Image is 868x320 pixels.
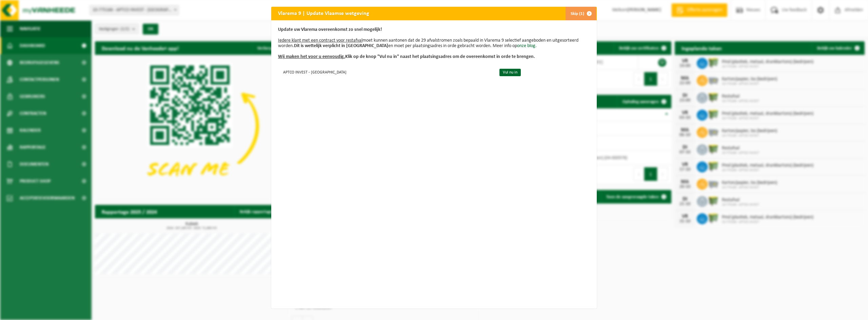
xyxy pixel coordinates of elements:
[271,7,376,20] h2: Vlarema 9 | Update Vlaamse wetgeving
[278,54,345,59] u: Wij maken het voor u eenvoudig.
[278,27,382,32] b: Update uw Vlarema overeenkomst zo snel mogelijk!
[278,66,494,78] td: APTCO INVEST - [GEOGRAPHIC_DATA]
[517,43,537,48] a: onze blog.
[565,7,596,20] button: Skip (1)
[499,69,521,76] a: Vul nu in
[278,54,535,59] b: Klik op de knop "Vul nu in" naast het plaatsingsadres om de overeenkomst in orde te brengen.
[294,43,388,48] b: Dit is wettelijk verplicht in [GEOGRAPHIC_DATA]
[278,38,362,43] u: Iedere klant met een contract voor restafval
[278,27,590,60] p: moet kunnen aantonen dat de 29 afvalstromen zoals bepaald in Vlarema 9 selectief aangeboden en ui...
